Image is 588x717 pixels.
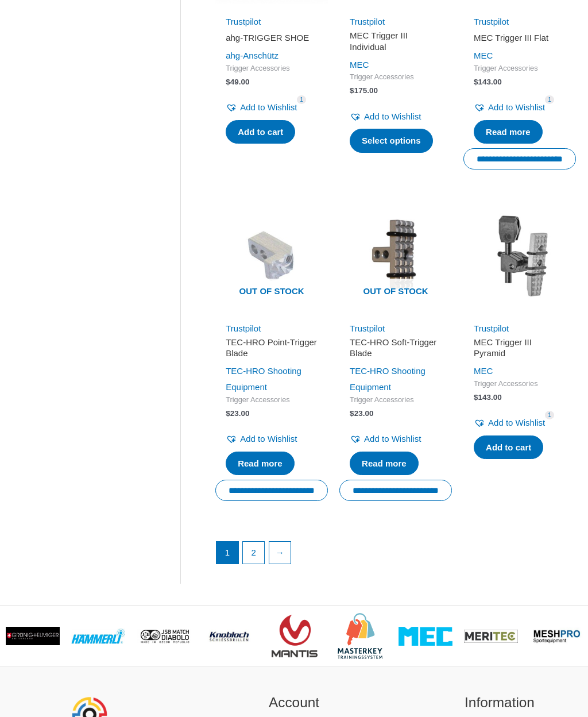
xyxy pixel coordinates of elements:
span: $ [226,78,230,86]
span: Add to Wishlist [364,111,421,121]
a: Page 2 [243,542,265,564]
h2: Account [206,692,382,714]
bdi: 23.00 [226,409,249,418]
a: Add to Wishlist [350,431,421,447]
h2: TEC-HRO Point-Trigger Blade [226,337,318,359]
nav: Product Pagination [215,541,576,570]
bdi: 49.00 [226,78,249,86]
span: 1 [545,95,554,104]
span: Trigger Accessories [226,64,318,74]
a: TEC-HRO Shooting Equipment [226,366,301,392]
span: 1 [545,411,554,419]
span: Add to Wishlist [488,418,545,427]
span: Trigger Accessories [474,64,566,74]
h2: MEC Trigger III Flat [474,32,566,44]
span: Out of stock [224,279,319,305]
a: Trustpilot [226,17,261,26]
a: Out of stock [215,201,328,314]
span: Add to Wishlist [240,102,297,112]
span: Trigger Accessories [350,395,442,405]
a: Out of stock [339,201,452,314]
a: MEC Trigger III Individual [350,30,442,57]
a: ahg-Anschütz [226,51,278,60]
a: Select options for “MEC Trigger III Individual” [350,129,433,153]
a: Trustpilot [474,17,509,26]
bdi: 23.00 [350,409,373,418]
a: Read more about “TEC-HRO Soft-Trigger Blade” [350,452,419,476]
bdi: 143.00 [474,78,502,86]
a: TEC-HRO Point-Trigger Blade [226,337,318,364]
a: Add to Wishlist [350,109,421,125]
a: TEC-HRO Soft-Trigger Blade [350,337,442,364]
a: Add to Wishlist [474,415,545,431]
a: Add to Wishlist [226,99,297,115]
span: $ [474,393,478,402]
span: Trigger Accessories [350,72,442,82]
h2: TEC-HRO Soft-Trigger Blade [350,337,442,359]
span: $ [350,86,354,95]
span: $ [474,78,478,86]
bdi: 143.00 [474,393,502,402]
span: $ [226,409,230,418]
span: Add to Wishlist [364,434,421,444]
bdi: 175.00 [350,86,378,95]
a: MEC [350,60,369,70]
a: MEC Trigger III Flat [474,32,566,48]
a: MEC [474,51,493,60]
span: 1 [297,95,306,104]
span: Add to Wishlist [240,434,297,444]
span: Trigger Accessories [226,395,318,405]
img: TEC-HRO Point-Trigger Blade [215,201,328,314]
a: MEC Trigger III Pyramid [474,337,566,364]
img: MEC Trigger III Pyramid [463,201,576,314]
h2: ahg-TRIGGER SHOE [226,32,318,44]
span: Add to Wishlist [488,102,545,112]
a: Trustpilot [350,17,385,26]
span: $ [350,409,354,418]
a: → [269,542,291,564]
a: MEC [474,366,493,376]
h2: Information [411,692,588,714]
a: Add to Wishlist [474,99,545,115]
a: ahg-TRIGGER SHOE [226,32,318,48]
span: Out of stock [348,279,443,305]
a: Read more about “TEC-HRO Point-Trigger Blade” [226,452,295,476]
h2: MEC Trigger III Pyramid [474,337,566,359]
a: Add to cart: “ahg-TRIGGER SHOE” [226,120,295,144]
a: Trustpilot [350,323,385,333]
a: Add to cart: “MEC Trigger III Pyramid” [474,435,543,460]
a: Read more about “MEC Trigger III Flat” [474,120,543,144]
a: Trustpilot [474,323,509,333]
span: Trigger Accessories [474,379,566,389]
span: Page 1 [216,542,238,564]
a: Add to Wishlist [226,431,297,447]
h2: MEC Trigger III Individual [350,30,442,52]
img: TEC-HRO Soft-Trigger Blade [339,201,452,314]
a: TEC-HRO Shooting Equipment [350,366,425,392]
a: Trustpilot [226,323,261,333]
